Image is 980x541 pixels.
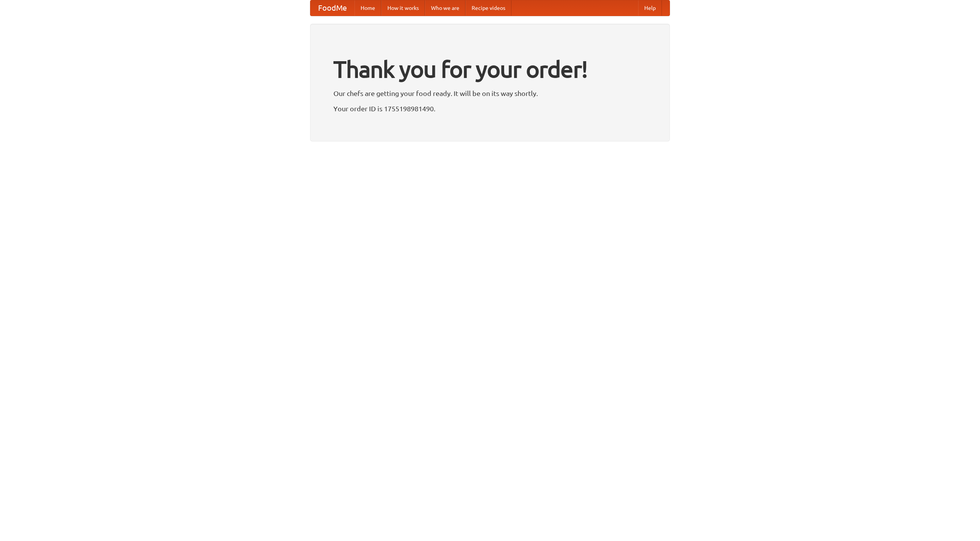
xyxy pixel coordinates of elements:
a: Help [638,0,662,16]
a: Who we are [425,0,465,16]
h1: Thank you for your order! [333,51,647,88]
a: FoodMe [310,0,354,16]
p: Your order ID is 1755198981490. [333,103,647,114]
a: Recipe videos [465,0,511,16]
a: Home [354,0,381,16]
a: How it works [381,0,425,16]
p: Our chefs are getting your food ready. It will be on its way shortly. [333,88,647,99]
